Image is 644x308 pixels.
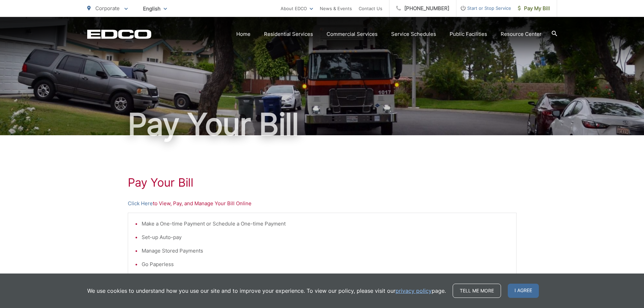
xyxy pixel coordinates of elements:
[264,30,313,38] a: Residential Services
[391,30,436,38] a: Service Schedules
[359,4,382,13] a: Contact Us
[396,287,432,295] a: privacy policy
[87,29,151,39] a: EDCD logo. Return to the homepage.
[236,30,251,38] a: Home
[128,199,153,208] a: Click Here
[508,284,539,298] span: I agree
[450,30,487,38] a: Public Facilities
[518,4,550,13] span: Pay My Bill
[142,260,509,268] li: Go Paperless
[95,5,120,11] span: Corporate
[320,4,352,13] a: News & Events
[142,233,509,241] li: Set-up Auto-pay
[87,287,446,295] p: We use cookies to understand how you use our site and to improve your experience. To view our pol...
[142,247,509,255] li: Manage Stored Payments
[138,3,172,15] span: English
[281,4,313,13] a: About EDCO
[142,220,509,228] li: Make a One-time Payment or Schedule a One-time Payment
[128,199,517,208] p: to View, Pay, and Manage Your Bill Online
[87,108,557,141] h1: Pay Your Bill
[327,30,378,38] a: Commercial Services
[128,176,517,189] h1: Pay Your Bill
[453,284,501,298] a: Tell me more
[501,30,542,38] a: Resource Center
